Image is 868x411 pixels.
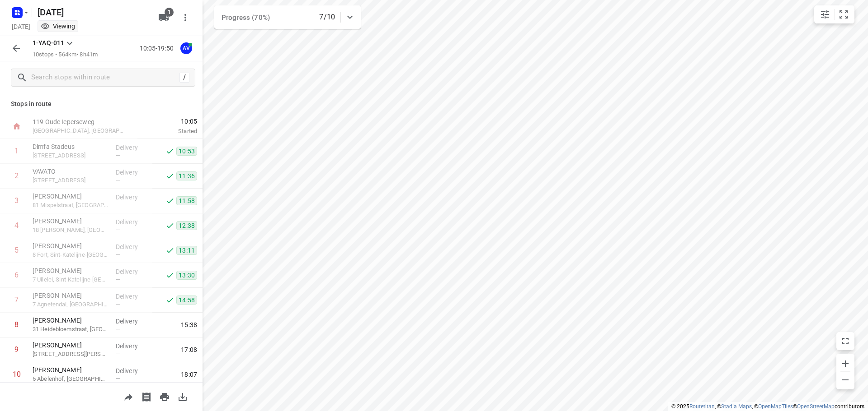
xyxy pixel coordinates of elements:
[116,366,149,375] p: Delivery
[33,192,108,201] p: [PERSON_NAME]
[116,152,120,159] span: —
[176,296,197,305] span: 14:58
[116,276,120,283] span: —
[116,143,149,152] p: Delivery
[814,5,854,23] div: small contained button group
[14,196,19,205] div: 3
[181,370,197,379] span: 18:07
[165,147,175,156] svg: Done
[33,142,108,151] p: Dimfa Stadeus
[116,326,120,332] span: —
[214,5,361,29] div: Progress (70%)7/10
[319,12,335,23] p: 7/10
[116,301,120,308] span: —
[181,320,197,329] span: 15:38
[33,151,108,160] p: [STREET_ADDRESS]
[176,246,197,255] span: 13:11
[33,365,108,374] p: [PERSON_NAME]
[33,226,108,235] p: 18 [PERSON_NAME], [GEOGRAPHIC_DATA]
[116,375,120,382] span: —
[116,267,149,276] p: Delivery
[116,251,120,258] span: —
[33,374,108,383] p: 5 Abelenhof, [GEOGRAPHIC_DATA]
[176,271,197,280] span: 13:30
[11,99,192,109] p: Stops in route
[33,176,108,185] p: [STREET_ADDRESS]
[33,241,108,250] p: [PERSON_NAME]
[758,403,793,410] a: OpenMapTiles
[176,196,197,205] span: 11:58
[14,221,19,230] div: 4
[155,9,173,27] button: 1
[14,271,19,279] div: 6
[165,8,174,17] span: 1
[165,171,175,180] svg: Done
[33,325,108,334] p: 31 Heidebloemstraat, Lommel
[176,9,194,27] button: More
[14,320,19,329] div: 8
[14,171,19,180] div: 2
[165,221,175,230] svg: Done
[140,44,177,53] p: 10:05-19:50
[176,221,197,230] span: 12:38
[14,296,19,304] div: 7
[174,392,192,401] span: Download route
[33,300,108,309] p: 7 Agnetendal, [GEOGRAPHIC_DATA]
[177,44,195,52] span: Assigned to Axel Verzele
[33,316,108,325] p: [PERSON_NAME]
[33,266,108,275] p: [PERSON_NAME]
[116,351,120,357] span: —
[721,403,752,410] a: Stadia Maps
[33,250,108,259] p: 8 Fort, Sint-Katelijne-[GEOGRAPHIC_DATA]
[797,403,835,410] a: OpenStreetMap
[176,171,197,180] span: 11:36
[116,242,149,251] p: Delivery
[33,117,127,126] p: 119 Oude Ieperseweg
[181,345,197,354] span: 17:08
[165,246,175,255] svg: Done
[116,193,149,202] p: Delivery
[156,392,174,401] span: Print route
[33,291,108,300] p: Maximillian Van Kasbergen
[33,350,108,359] p: 24 Rue Jean Jaurès, Fléron
[137,127,197,136] p: Started
[14,246,19,254] div: 5
[33,126,127,135] p: [GEOGRAPHIC_DATA], [GEOGRAPHIC_DATA]
[176,147,197,156] span: 10:53
[116,342,149,351] p: Delivery
[33,217,108,226] p: [PERSON_NAME]
[33,201,108,210] p: 81 Mispelstraat, Sint-Niklaas
[165,271,175,280] svg: Done
[31,71,179,85] input: Search stops within route
[33,51,98,59] p: 10 stops • 564km • 8h41m
[222,14,270,22] span: Progress (70%)
[116,317,149,326] p: Delivery
[116,292,149,301] p: Delivery
[116,202,120,208] span: —
[116,177,120,184] span: —
[165,296,175,305] svg: Done
[33,38,64,48] p: 1-YAQ-011
[116,168,149,177] p: Delivery
[116,226,120,233] span: —
[13,370,21,379] div: 10
[33,167,108,176] p: VAVATO
[179,73,189,83] div: /
[137,392,156,401] span: Print shipping labels
[119,392,137,401] span: Share route
[33,275,108,284] p: 7 Uilelei, Sint-Katelijne-Waver
[14,345,19,354] div: 9
[33,341,108,350] p: [PERSON_NAME]
[14,147,19,155] div: 1
[137,117,197,126] span: 10:05
[41,22,75,31] div: Viewing
[165,196,175,205] svg: Done
[689,403,715,410] a: Routetitan
[116,217,149,226] p: Delivery
[671,403,864,410] li: © 2025 , © , © © contributors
